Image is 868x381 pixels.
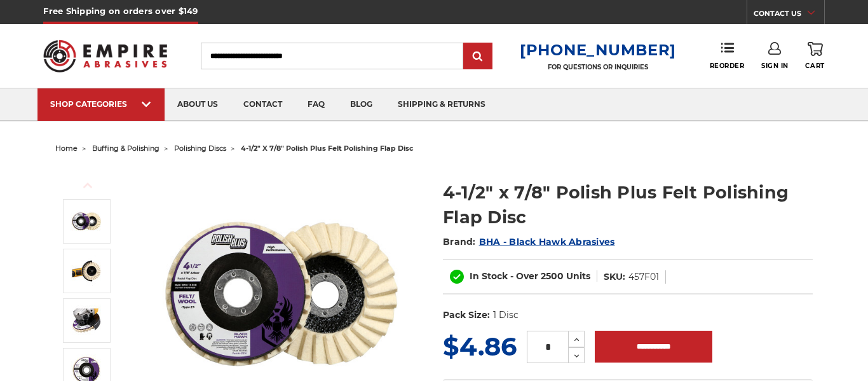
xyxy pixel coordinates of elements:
a: shipping & returns [385,88,498,121]
a: buffing & polishing [92,144,159,153]
span: In Stock [470,270,508,282]
button: Previous [72,172,103,199]
a: home [55,144,78,153]
h1: 4-1/2" x 7/8" Polish Plus Felt Polishing Flap Disc [443,180,813,230]
img: angle grinder buffing flap disc [71,305,102,336]
div: SHOP CATEGORIES [50,99,152,109]
a: BHA - Black Hawk Abrasives [479,236,615,247]
a: Cart [805,42,824,70]
a: blog [337,88,385,121]
img: buffing and polishing felt flap disc [71,205,102,237]
dt: SKU: [604,270,625,284]
a: [PHONE_NUMBER] [520,41,676,59]
dt: Pack Size: [443,308,490,322]
a: Reorder [710,42,745,69]
span: $4.86 [443,331,517,362]
p: FOR QUESTIONS OR INQUIRIES [520,63,676,71]
input: Submit [465,44,491,69]
span: Reorder [710,62,745,70]
a: polishing discs [174,144,226,153]
span: 4-1/2" x 7/8" polish plus felt polishing flap disc [241,144,414,153]
img: Empire Abrasives [43,32,166,80]
a: faq [295,88,337,121]
a: contact [231,88,295,121]
span: Units [566,270,590,282]
span: Sign In [761,62,789,70]
span: Cart [805,62,824,70]
span: 2500 [541,270,564,282]
span: - Over [510,270,538,282]
dd: 457F01 [628,270,659,284]
span: Brand: [443,236,476,247]
dd: 1 Disc [493,308,519,322]
img: felt flap disc for angle grinder [71,255,102,287]
a: CONTACT US [754,6,824,24]
a: about us [165,88,231,121]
